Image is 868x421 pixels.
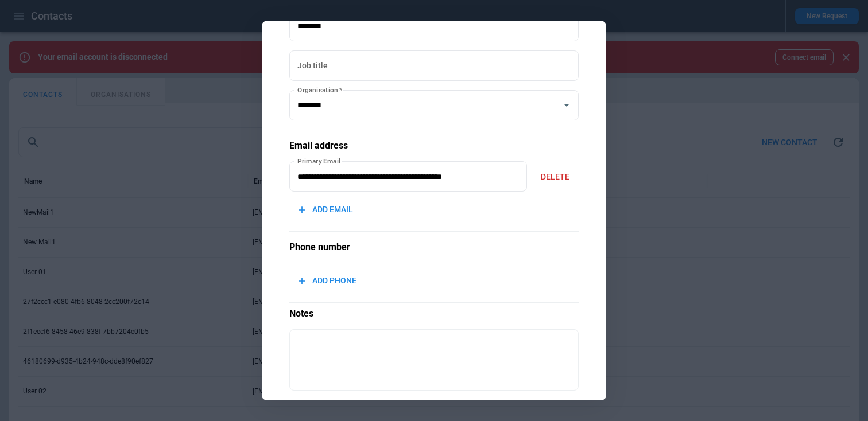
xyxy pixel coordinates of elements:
button: ADD EMAIL [289,197,362,222]
button: DELETE [532,164,579,189]
h5: Email address [289,139,579,152]
button: Open [559,97,575,113]
h5: Phone number [289,241,579,254]
label: Organisation [297,85,342,95]
button: ADD PHONE [289,268,366,293]
p: Notes [289,302,579,320]
label: Primary Email [297,156,341,166]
